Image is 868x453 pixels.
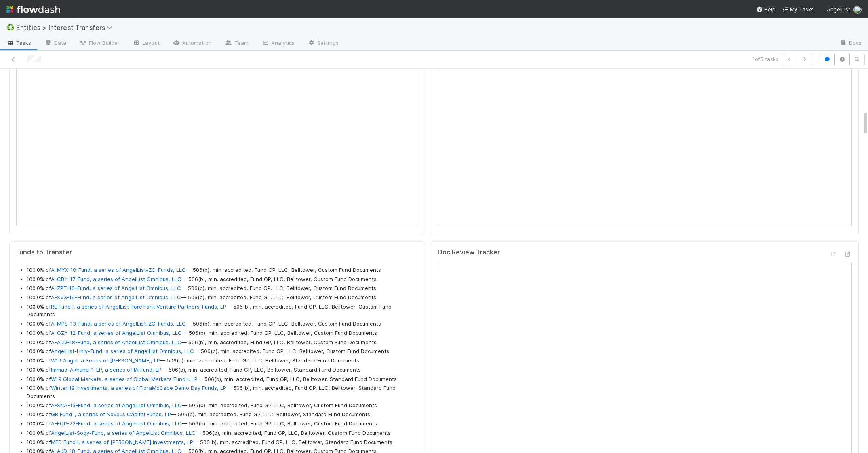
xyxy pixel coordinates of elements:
[27,329,417,337] li: 100.0% of — 506(b), min. accredited, Fund GP, LLC, Belltower, Custom Fund Documents
[38,37,73,50] a: Data
[27,294,417,302] li: 100.0% of — 506(b), min. accredited, Fund GP, LLC, Belltower, Custom Fund Documents
[16,248,417,256] h5: Funds to Transfer
[782,6,814,13] span: My Tasks
[51,385,226,391] a: Winter 19 Investments, a series of FloraMcCabe Demo Day Funds, LP
[51,420,182,427] a: A-FQP-22-Fund, a series of AngelList Omnibus, LLC
[756,5,775,13] div: Help
[6,39,32,47] span: Tasks
[27,303,417,319] li: 100.0% of — 506(b), min. accredited, Fund GP, LLC, Belltower, Custom Fund Documents
[27,411,417,419] li: 100.0% of — 506(b), min. accredited, Fund GP, LLC, Belltower, Standard Fund Documents
[51,357,160,364] a: W19 Angel, a Series of [PERSON_NAME], LP
[27,438,417,447] li: 100.0% of — 506(b), min. accredited, Fund GP, LLC, Belltower, Standard Fund Documents
[827,6,850,13] span: AngelList
[51,439,193,445] a: MED Fund I, a series of [PERSON_NAME] Investments, LP
[853,6,862,14] img: avatar_abca0ba5-4208-44dd-8897-90682736f166.png
[27,429,417,437] li: 100.0% of — 506(b), min. accredited, Fund GP, LLC, Belltower, Custom Fund Documents
[27,420,417,428] li: 100.0% of — 506(b), min. accredited, Fund GP, LLC, Belltower, Custom Fund Documents
[51,402,182,409] a: A-SNA-15-Fund, a series of AngelList Omnibus, LLC
[51,366,162,373] a: Immad-Akhund-1-LP, a series of IA Fund, LP
[51,411,171,417] a: GR Fund I, a series of Noveus Capital Funds, LP
[752,55,779,63] span: 1 of 5 tasks
[218,37,255,50] a: Team
[27,320,417,328] li: 100.0% of — 506(b), min. accredited, Fund GP, LLC, Belltower, Custom Fund Documents
[51,330,182,336] a: A-GZY-12-Fund, a series of AngelList Omnibus, LLC
[6,24,15,31] span: ♻️
[73,37,126,50] a: Flow Builder
[51,376,198,382] a: W19 Global Markets, a series of Global Markets Fund I, LP
[301,37,345,50] a: Settings
[51,430,196,436] a: AngelList-Sogy-Fund, a series of AngelList Omnibus, LLC
[27,347,417,356] li: 100.0% of — 506(b), min. accredited, Fund GP, LLC, Belltower, Custom Fund Documents
[16,23,116,32] span: Entities > Interest Transfers
[51,276,181,282] a: A-CBY-17-Fund, a series of AngelList Omnibus, LLC
[79,39,120,47] span: Flow Builder
[27,266,417,274] li: 100.0% of — 506(b), min. accredited, Fund GP, LLC, Belltower, Custom Fund Documents
[51,285,181,291] a: A-ZPT-13-Fund, a series of AngelList Omnibus, LLC
[27,339,417,347] li: 100.0% of — 506(b), min. accredited, Fund GP, LLC, Belltower, Custom Fund Documents
[27,357,417,365] li: 100.0% of — 506(b), min. accredited, Fund GP, LLC, Belltower, Standard Fund Documents
[27,366,417,374] li: 100.0% of — 506(b), min. accredited, Fund GP, LLC, Belltower, Standard Fund Documents
[51,267,186,273] a: A-MYX-18-Fund, a series of AngelList-ZC-Funds, LLC
[51,294,181,301] a: A-SVX-19-Fund, a series of AngelList Omnibus, LLC
[51,339,181,345] a: A-AJD-18-Fund, a series of AngelList Omnibus, LLC
[51,320,186,327] a: A-MPS-13-Fund, a series of AngelList-ZC-Funds, LLC
[833,37,868,50] a: Docs
[438,248,500,256] h5: Doc Review Tracker
[255,37,301,50] a: Analytics
[51,303,226,310] a: RE Fund I, a series of AngelList-Forefront Venture Partners-Funds, LP
[166,37,218,50] a: Automation
[782,5,814,13] a: My Tasks
[27,384,417,400] li: 100.0% of — 506(b), min. accredited, Fund GP, LLC, Belltower, Standard Fund Documents
[27,375,417,383] li: 100.0% of — 506(b), min. accredited, Fund GP, LLC, Belltower, Standard Fund Documents
[27,402,417,410] li: 100.0% of — 506(b), min. accredited, Fund GP, LLC, Belltower, Custom Fund Documents
[51,348,194,354] a: AngelList-Hnly-Fund, a series of AngelList Omnibus, LLC
[27,284,417,292] li: 100.0% of — 506(b), min. accredited, Fund GP, LLC, Belltower, Custom Fund Documents
[27,275,417,284] li: 100.0% of — 506(b), min. accredited, Fund GP, LLC, Belltower, Custom Fund Documents
[126,37,166,50] a: Layout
